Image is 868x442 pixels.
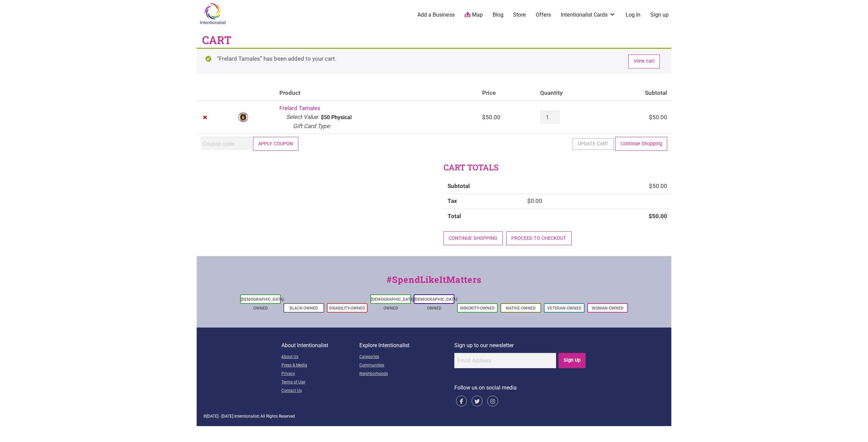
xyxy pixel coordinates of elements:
[279,105,320,111] a: Frelard Tamales
[460,306,495,311] a: Minority-Owned
[359,341,454,350] p: Explore Intentionalist
[536,86,604,101] th: Quantity
[513,11,526,19] a: Store
[359,353,454,361] a: Categories
[201,137,252,150] input: Coupon code
[506,306,536,311] a: Native-Owned
[234,414,258,419] span: Intentionalist
[527,197,531,204] span: $
[628,55,660,68] a: View cart
[482,114,500,121] bdi: 50.00
[197,273,671,293] div: #SpendLikeItMatters
[331,115,352,120] p: Physical
[454,341,587,350] p: Sign up to our newsletter
[650,11,669,19] a: Sign up
[454,383,587,392] p: Follow us on social media
[281,353,359,361] a: About Us
[536,11,551,19] a: Offers
[371,297,415,311] a: [DEMOGRAPHIC_DATA]-Owned
[281,341,359,350] p: About Intentionalist
[281,378,359,387] a: Terms of Use
[527,197,542,204] bdi: 0.00
[561,11,616,19] a: Intentionalist Cards
[201,113,210,122] a: Remove Frelard Tamales from cart
[506,231,572,245] a: Proceed to checkout
[649,114,667,121] bdi: 50.00
[321,115,330,120] p: $50
[443,162,671,173] h2: Cart totals
[482,114,486,121] span: $
[649,213,652,219] span: $
[359,361,454,370] a: Communities
[417,11,455,19] a: Add a Business
[275,86,478,101] th: Product
[290,306,318,311] a: Black-Owned
[203,413,665,419] div: © | All Rights Reserved
[443,193,523,209] th: Tax
[286,113,319,122] dt: Select Value:
[329,306,365,311] a: Disability-Owned
[414,297,458,311] a: [DEMOGRAPHIC_DATA]-Owned
[202,33,232,48] h1: Cart
[443,179,523,194] th: Subtotal
[649,183,652,189] span: $
[649,183,667,189] bdi: 50.00
[572,138,614,150] button: Update cart
[454,353,556,368] input: Email Address
[592,306,624,311] a: Woman-Owned
[604,86,671,101] th: Subtotal
[540,111,560,124] input: Product quantity
[253,137,298,151] button: Apply coupon
[615,137,667,151] a: Continue Shopping
[197,3,229,25] img: Intentionalist
[443,231,503,245] a: Continue shopping
[547,306,581,311] a: Veteran-Owned
[238,112,249,123] img: Frelard Tamales logo
[359,370,454,378] a: Neighborhoods
[206,414,233,419] span: [DATE] - [DATE]
[465,11,483,19] a: Map
[478,86,536,101] th: Price
[281,370,359,378] a: Privacy
[626,11,640,19] a: Log In
[443,209,523,224] th: Total
[241,297,285,311] a: [DEMOGRAPHIC_DATA]-Owned
[281,361,359,370] a: Press & Media
[649,114,652,121] span: $
[558,353,586,368] input: Sign Up
[649,213,667,219] bdi: 50.00
[197,48,671,74] div: “Frelard Tamales” has been added to your cart.
[281,387,359,395] a: Contact Us
[293,122,331,131] dt: Gift Card Type:
[493,11,504,19] a: Blog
